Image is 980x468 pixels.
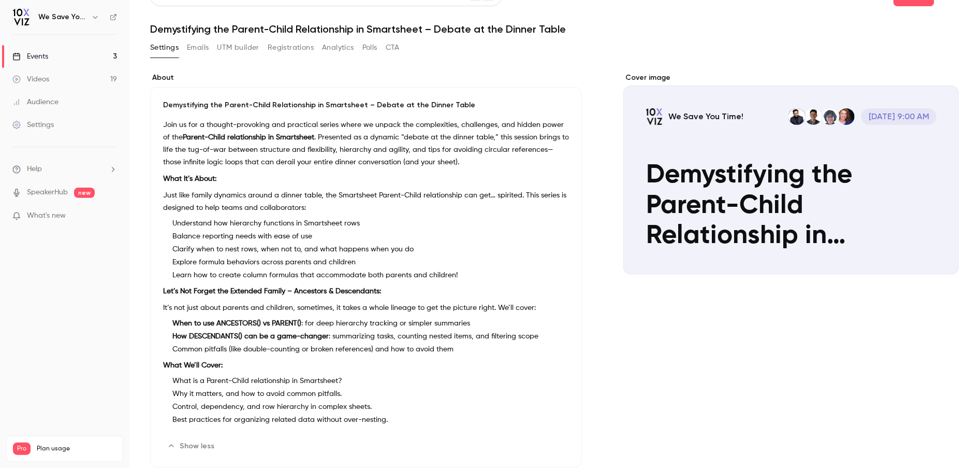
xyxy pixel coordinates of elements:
a: SpeakerHub [27,187,68,198]
button: Demystifying the Parent-Child Relationship in Smartsheet – Debate at the Dinner Table We Save You... [930,246,951,266]
button: Registrations [268,39,314,56]
p: It’s not just about parents and children, sometimes, it takes a whole lineage to get the picture ... [163,302,569,314]
button: Show less [163,438,221,455]
li: Why it matters, and how to avoid common pitfalls. [168,389,569,400]
li: Understand how hierarchy functions in Smartsheet rows [168,218,569,229]
div: Settings [12,120,54,130]
strong: What It’s About: [163,175,216,182]
li: Common pitfalls (like double-counting or broken references) and how to avoid them [168,344,569,355]
span: Pro [13,443,31,455]
strong: Parent-Child relationship in Smartsheet [183,134,314,141]
button: Emails [187,39,209,56]
button: CTA [386,39,400,56]
span: new [74,188,95,198]
li: Best practices for organizing related data without over-nesting. [168,415,569,426]
iframe: Noticeable Trigger [105,211,117,221]
li: Control, dependency, and row hierarchy in complex sheets. [168,402,569,413]
p: Just like family dynamics around a dinner table, the Smartsheet Parent-Child relationship can get... [163,189,569,214]
li: What is a Parent-Child relationship in Smartsheet? [168,376,569,387]
strong: Let’s Not Forget the Extended Family – Ancestors & Descendants: [163,288,381,295]
div: Videos [12,74,49,84]
button: Polls [362,39,377,56]
button: UTM builder [217,39,259,56]
span: What's new [27,210,66,221]
label: About [150,73,582,83]
h6: We Save You Time! [38,12,87,22]
p: Videos [13,455,33,464]
li: : summarizing tasks, counting nested items, and filtering scope [168,331,569,342]
div: Events [12,51,48,62]
li: Explore formula behaviors across parents and children [168,257,569,268]
img: We Save You Time! [13,9,30,25]
li: Balance reporting needs with ease of use [168,231,569,242]
p: Demystifying the Parent-Child Relationship in Smartsheet – Debate at the Dinner Table [163,100,569,110]
p: Join us for a thought-provoking and practical series where we unpack the complexities, challenges... [163,119,569,168]
li: How roll-up formulas, conditional formatting, and automations behave in nested rows. [168,428,569,438]
p: / 150 [97,455,116,464]
strong: How DESCENDANTS() can be a game-changer [172,333,329,340]
button: Analytics [322,39,354,56]
strong: What We’ll Cover: [163,362,223,369]
span: Help [27,164,42,175]
h1: Demystifying the Parent-Child Relationship in Smartsheet – Debate at the Dinner Table [150,23,959,35]
li: help-dropdown-opener [12,164,117,175]
section: Cover image [623,73,959,275]
span: 19 [97,457,102,463]
button: Settings [150,39,179,56]
li: Clarify when to nest rows, when not to, and what happens when you do [168,244,569,255]
label: Cover image [623,73,959,83]
li: : for deep hierarchy tracking or simpler summaries [168,318,569,329]
li: Learn how to create column formulas that accommodate both parents and children! [168,270,569,281]
strong: When to use ANCESTORS() vs PARENT() [172,320,301,327]
span: Plan usage [37,445,116,453]
div: Audience [12,97,58,107]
